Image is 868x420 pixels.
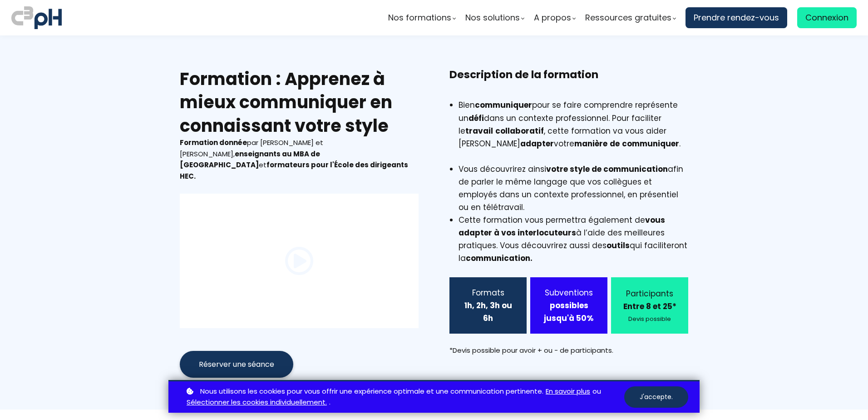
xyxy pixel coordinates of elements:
b: outils [607,240,630,251]
b: votre style de communication [546,164,668,175]
a: En savoir plus [546,386,590,397]
div: Formats [461,286,515,299]
b: formateurs pour l'École des dirigeants HEC. [180,160,408,181]
span: Nos formations [388,11,451,25]
li: Bien pour se faire comprendre représente un dans un contexte professionnel. Pour faciliter le , c... [459,99,688,162]
div: par [PERSON_NAME] et [PERSON_NAME], et [180,137,419,182]
a: Prendre rendez-vous [686,7,787,28]
b: communiquer [622,138,679,149]
b: défi [469,113,484,124]
span: A propos [534,11,571,25]
b: manière [574,138,607,149]
b: enseignants au MBA de [GEOGRAPHIC_DATA] [180,149,320,170]
h2: Formation : Apprenez à mieux communiquer en connaissant votre style [180,67,419,137]
strong: communiquer [475,100,532,110]
li: Cette formation vous permettra également de à l’aide des meilleures pratiques. Vous découvrirez a... [459,214,688,265]
span: Ressources gratuites [585,11,671,25]
b: Entre 8 et 25* [623,301,676,312]
b: 1h, 2h, 3h ou 6h [464,300,512,324]
div: *Devis possible pour avoir + ou - de participants. [449,345,688,356]
div: Devis possible [622,314,677,324]
b: collaboratif [495,125,544,136]
strong: communication. [466,253,533,264]
h3: Description de la formation [449,67,688,96]
button: J'accepte. [624,386,688,408]
img: logo C3PH [11,5,62,31]
strong: possibles jusqu'à 50% [544,300,594,324]
div: Subventions [542,286,596,299]
span: Nous utilisons les cookies pour vous offrir une expérience optimale et une communication pertinente. [200,386,543,397]
button: Réserver une séance [180,351,293,378]
a: Connexion [797,7,857,28]
p: ou . [184,386,624,409]
b: Formation donnée [180,138,247,147]
b: travail [465,125,493,136]
b: de [610,138,620,149]
li: Vous découvrirez ainsi afin de parler le même langage que vos collègues et employés dans un conte... [459,163,688,214]
b: vous adapter à vos interlocuteurs [459,215,665,238]
div: Participants [622,287,677,300]
span: Réserver une séance [199,359,274,370]
b: adapter [520,138,554,149]
a: Sélectionner les cookies individuellement. [187,397,327,408]
span: Connexion [805,11,848,25]
span: Prendre rendez-vous [694,11,779,25]
span: Nos solutions [465,11,520,25]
